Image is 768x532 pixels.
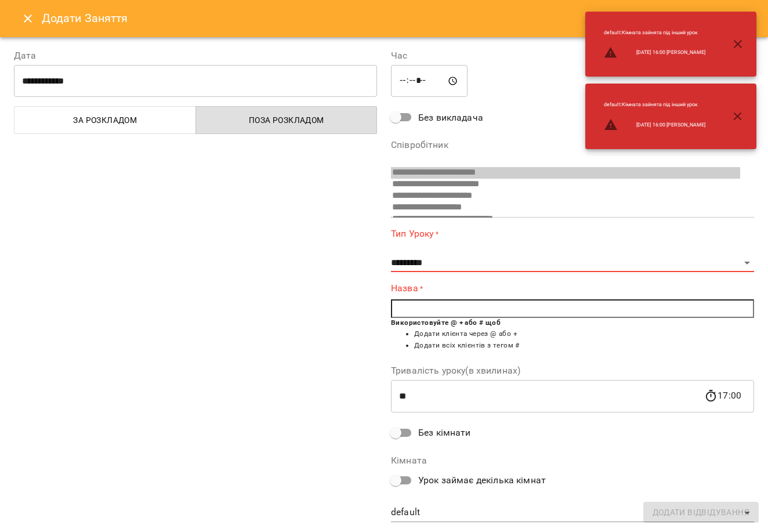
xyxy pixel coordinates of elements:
[414,328,754,340] li: Додати клієнта через @ або +
[418,111,483,125] span: Без викладача
[595,96,715,113] li: default : Кімната зайнята під інший урок
[414,340,754,352] li: Додати всіх клієнтів з тегом #
[391,319,501,327] b: Використовуйте @ + або # щоб
[391,456,754,465] label: Кімната
[595,24,715,41] li: default : Кімната зайнята під інший урок
[391,504,754,522] div: default
[14,106,196,134] button: За розкладом
[195,106,378,134] button: Поза розкладом
[418,473,546,487] span: Урок займає декілька кімнат
[391,366,754,375] label: Тривалість уроку(в хвилинах)
[391,51,754,60] label: Час
[391,140,754,150] label: Співробітник
[14,5,42,32] button: Close
[42,9,754,27] h6: Додати Заняття
[203,113,371,127] span: Поза розкладом
[418,426,471,440] span: Без кімнати
[595,113,715,136] li: [DATE] 16:00 [PERSON_NAME]
[391,281,754,295] label: Назва
[21,113,189,127] span: За розкладом
[14,51,377,60] label: Дата
[595,41,715,64] li: [DATE] 16:00 [PERSON_NAME]
[391,227,754,240] label: Тип Уроку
